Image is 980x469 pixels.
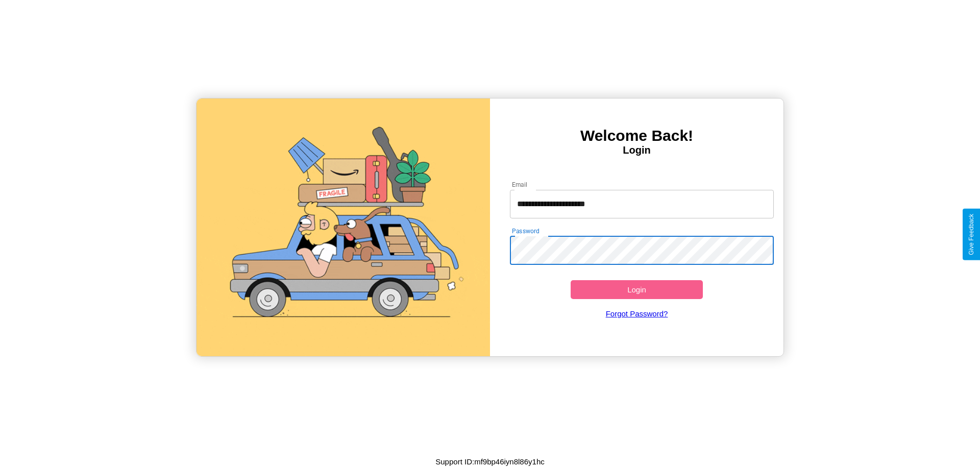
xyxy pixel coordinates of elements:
[490,127,783,144] h3: Welcome Back!
[571,280,703,299] button: Login
[435,455,544,468] p: Support ID: mf9bp46iyn8l86y1hc
[512,180,528,189] label: Email
[505,299,769,328] a: Forgot Password?
[197,98,490,356] img: gif
[968,214,975,255] div: Give Feedback
[490,144,783,156] h4: Login
[512,227,539,235] label: Password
